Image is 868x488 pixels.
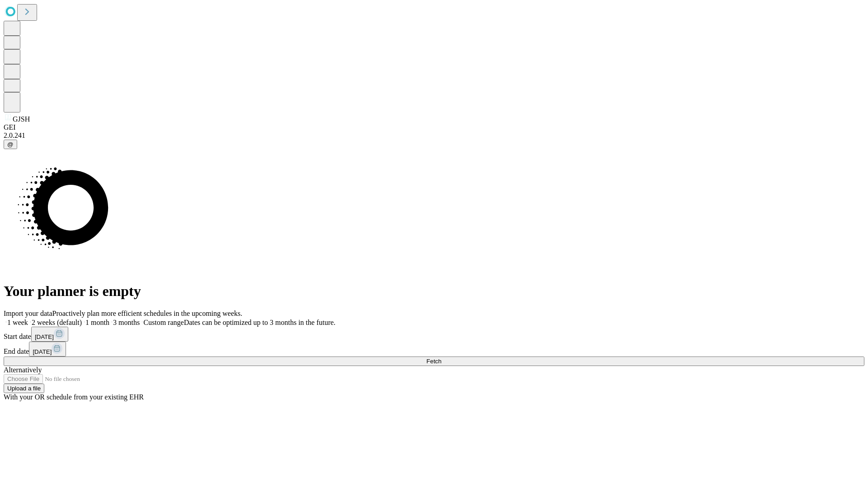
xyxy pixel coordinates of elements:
span: Fetch [426,358,441,365]
div: 2.0.241 [4,131,864,140]
h1: Your planner is empty [4,283,864,300]
span: 1 week [7,319,28,326]
div: Start date [4,327,864,342]
button: Upload a file [4,384,44,393]
span: 1 month [85,319,109,326]
span: With your OR schedule from your existing EHR [4,393,144,401]
span: [DATE] [35,333,54,340]
button: @ [4,140,17,149]
button: Fetch [4,357,864,366]
div: End date [4,342,864,357]
div: GEI [4,123,864,131]
button: [DATE] [29,342,66,357]
span: Import your data [4,310,52,317]
span: 2 weeks (default) [32,319,82,326]
span: 3 months [113,319,140,326]
span: Alternatively [4,366,42,374]
button: [DATE] [31,327,68,342]
span: Dates can be optimized up to 3 months in the future. [184,319,335,326]
span: Proactively plan more efficient schedules in the upcoming weeks. [52,310,242,317]
span: Custom range [143,319,184,326]
span: @ [7,141,14,148]
span: [DATE] [33,348,52,355]
span: GJSH [13,115,30,123]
